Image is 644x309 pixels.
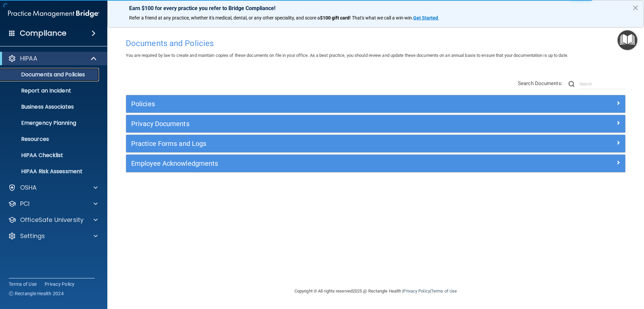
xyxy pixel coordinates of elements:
span: Search Documents: [518,80,562,86]
p: HIPAA Risk Assessment [4,168,96,175]
a: Terms of Use [9,281,37,287]
p: HIPAA [20,54,37,63]
p: Business Associates [4,104,96,110]
p: Emergency Planning [4,120,96,126]
a: Privacy Documents [131,118,620,129]
a: Employee Acknowledgments [131,158,620,169]
iframe: Drift Widget Chat Controller [528,261,636,288]
p: OSHA [20,184,37,192]
input: Search [580,79,626,89]
h5: Practice Forms and Logs [131,140,495,147]
p: Report an Incident [4,87,96,94]
p: PCI [20,200,30,208]
button: Close [632,2,639,13]
img: ic-search.3b580494.png [569,81,575,87]
a: Terms of Use [431,288,457,294]
a: Get Started [413,15,439,21]
a: Practice Forms and Logs [131,138,620,149]
span: You are required by law to create and maintain copies of these documents on file in your office. ... [126,53,568,58]
a: Settings [8,232,98,240]
a: OfficeSafe University [8,216,98,224]
h4: Compliance [20,29,66,38]
a: Policies [131,99,620,109]
a: Privacy Policy [45,281,75,287]
p: Settings [20,232,45,240]
h4: Documents and Policies [126,39,626,48]
img: PMB logo [8,7,99,21]
p: Earn $100 for every practice you refer to Bridge Compliance! [129,5,622,11]
h5: Policies [131,100,495,108]
p: HIPAA Checklist [4,152,96,159]
a: OSHA [8,184,98,192]
strong: Get Started [413,15,438,21]
p: Documents and Policies [4,71,96,78]
a: Privacy Policy [403,288,430,294]
div: Copyright © All rights reserved 2025 @ Rectangle Health | | [253,280,498,302]
strong: $100 gift card [320,15,350,21]
a: PCI [8,200,98,208]
span: Refer a friend at any practice, whether it's medical, dental, or any other speciality, and score a [129,15,320,21]
h5: Privacy Documents [131,120,495,127]
button: Open Resource Center [618,30,637,50]
p: Resources [4,136,96,143]
span: Ⓒ Rectangle Health 2024 [9,290,64,297]
a: HIPAA [8,54,97,63]
h5: Employee Acknowledgments [131,160,495,167]
p: OfficeSafe University [20,216,84,224]
span: ! That's what we call a win-win. [350,15,413,21]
